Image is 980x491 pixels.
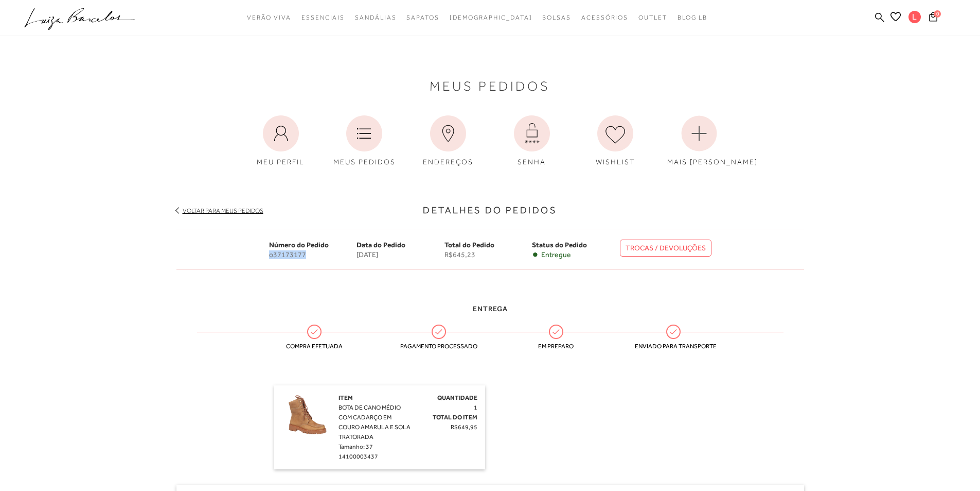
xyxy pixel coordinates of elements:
[355,14,396,21] span: Sandálias
[542,14,571,21] span: Bolsas
[620,240,711,257] a: TROCAS / DEVOLUÇÕES
[667,158,758,166] span: MAIS [PERSON_NAME]
[678,14,707,21] span: BLOG LB
[532,250,539,259] span: •
[473,304,508,313] span: Entrega
[926,11,940,25] button: 0
[542,8,571,27] a: noSubCategoriesText
[325,110,404,173] a: MEUS PEDIDOS
[437,394,477,401] span: Quantidade
[357,241,405,249] span: Data do Pedido
[257,158,305,166] span: MEU PERFIL
[581,8,628,27] a: noSubCategoriesText
[400,343,477,350] span: Pagamento processado
[541,250,571,259] span: Entregue
[638,8,667,27] a: noSubCategoriesText
[450,8,532,27] a: noSubCategoriesText
[934,10,941,18] span: 0
[247,8,291,27] a: noSubCategoriesText
[357,250,444,259] span: [DATE]
[176,204,804,217] h3: Detalhes do Pedidos
[430,81,550,92] span: Meus Pedidos
[474,404,477,411] span: 1
[450,14,532,21] span: [DEMOGRAPHIC_DATA]
[355,8,396,27] a: noSubCategoriesText
[444,241,494,249] span: Total do Pedido
[518,343,595,350] span: Em preparo
[301,14,345,21] span: Essenciais
[492,110,572,173] a: SENHA
[908,11,921,23] span: L
[433,414,477,421] span: Total do Item
[406,14,439,21] span: Sapatos
[338,394,353,401] span: Item
[408,110,488,173] a: ENDEREÇOS
[423,158,473,166] span: ENDEREÇOS
[406,8,439,27] a: noSubCategoriesText
[635,343,712,350] span: Enviado para transporte
[338,453,378,460] span: 14100003437
[241,110,320,173] a: MEU PERFIL
[576,110,655,173] a: WISHLIST
[660,110,739,173] a: MAIS [PERSON_NAME]
[451,424,477,431] span: R$649,95
[333,158,396,166] span: MEUS PEDIDOS
[444,250,532,259] span: R$645,23
[269,250,357,259] span: o37173177
[518,158,546,166] span: SENHA
[301,8,345,27] a: noSubCategoriesText
[596,158,635,166] span: WISHLIST
[532,241,587,249] span: Status do Pedido
[276,343,353,350] span: Compra efetuada
[247,14,291,21] span: Verão Viva
[638,14,667,21] span: Outlet
[338,404,411,441] span: BOTA DE CANO MÉDIO COM CADARÇO EM COURO AMARULA E SOLA TRATORADA
[338,443,373,450] span: Tamanho: 37
[183,207,263,214] a: Voltar para meus pedidos
[282,393,333,445] img: BOTA DE CANO MÉDIO COM CADARÇO EM COURO AMARULA E SOLA TRATORADA
[904,10,926,26] button: L
[269,241,329,249] span: Número do Pedido
[678,8,707,27] a: BLOG LB
[581,14,628,21] span: Acessórios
